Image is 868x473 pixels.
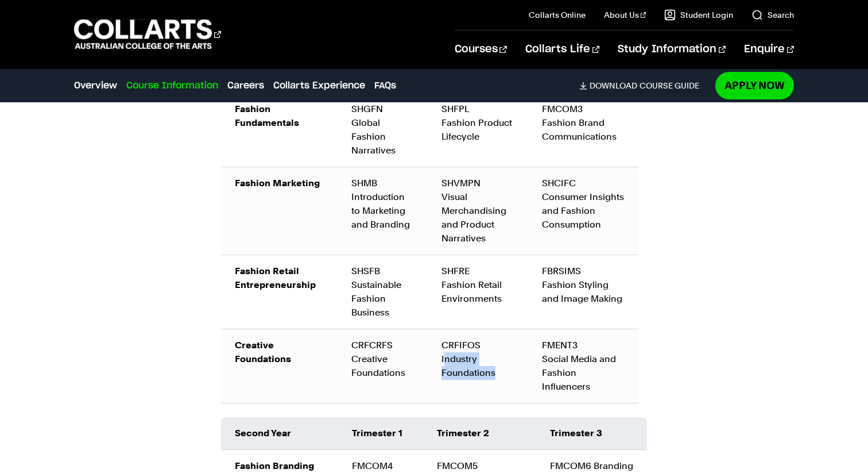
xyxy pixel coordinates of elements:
td: Second Year [221,417,338,450]
td: FMENT3 Social Media and Fashion Influencers [528,329,638,403]
td: FMCOM3 Fashion Brand Communications [528,93,638,167]
a: Search [751,9,794,21]
div: Go to homepage [74,18,221,51]
a: Study Information [618,30,726,68]
a: Careers [227,79,264,93]
td: SHGFN Global Fashion Narratives [338,93,427,167]
div: SHMB Introduction to Marketing and Branding [351,176,413,232]
div: SHSFB Sustainable Fashion Business [351,264,413,320]
td: Trimester 1 [338,417,423,450]
div: SHFRE Fashion Retail Environments [441,264,514,306]
a: Course Information [126,79,218,93]
span: Download [590,80,637,91]
strong: Fashion Retail Entrepreneurship [235,266,316,290]
strong: Fashion Fundamentals [235,103,299,128]
a: Apply Now [715,72,794,99]
td: SHFPL Fashion Product Lifecycle [428,93,528,167]
div: SHVMPN Visual Merchandising and Product Narratives [441,176,514,245]
a: Courses [455,30,507,68]
a: Enquire [744,30,794,68]
strong: Creative Foundations [235,340,291,364]
div: FBRSIMS Fashion Styling and Image Making [542,264,625,306]
div: CRFCRFS Creative Foundations [351,339,413,380]
td: Trimester 2 [423,417,537,450]
a: Collarts Life [525,30,599,68]
div: SHCIFC Consumer Insights and Fashion Consumption [542,176,625,232]
a: Student Login [664,9,733,21]
a: FAQs [374,79,396,93]
td: Trimester 3 [536,417,647,450]
a: Overview [74,79,117,93]
a: DownloadCourse Guide [579,80,708,91]
div: CRFIFOS Industry Foundations [441,339,514,380]
strong: Fashion Marketing [235,178,320,189]
a: About Us [604,9,646,21]
a: Collarts Experience [273,79,365,93]
a: Collarts Online [529,9,586,21]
